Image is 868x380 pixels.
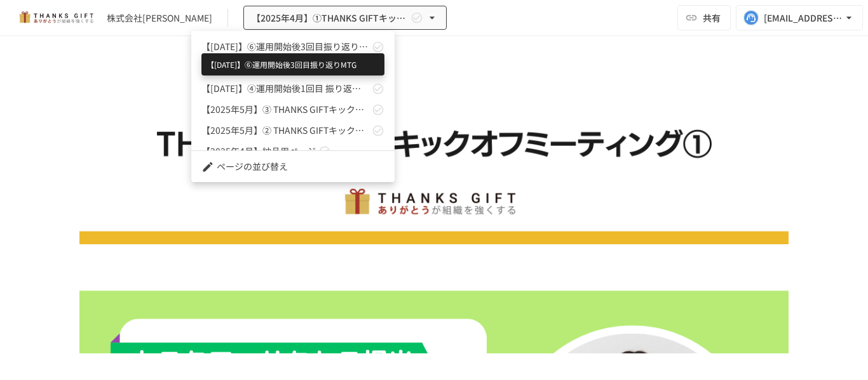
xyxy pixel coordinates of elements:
[201,61,369,74] span: 【[DATE]】⑤運用開始後2回目振り返りMTG
[201,103,369,116] span: 【2025年5月】➂ THANKS GIFTキックオフMTG
[191,156,395,177] li: ページの並び替え
[201,82,369,95] span: 【[DATE]】④運用開始後1回目 振り返りMTG
[201,145,316,158] span: 【2025年4月】納品用ページ
[201,40,369,53] span: 【[DATE]】⑥運用開始後3回目振り返りMTG
[201,124,369,137] span: 【2025年5月】② THANKS GIFTキックオフMTG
